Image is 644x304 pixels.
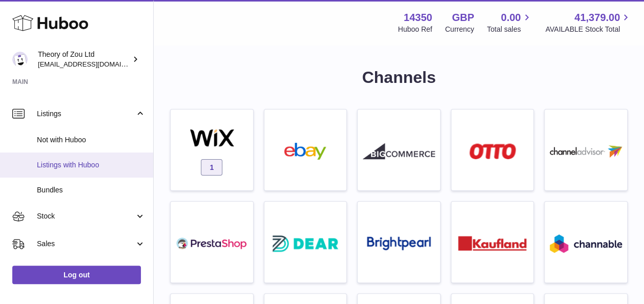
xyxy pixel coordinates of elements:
[487,11,532,34] a: 0.00 Total sales
[445,25,474,34] div: Currency
[38,60,151,68] span: [EMAIL_ADDRESS][DOMAIN_NAME]
[574,11,620,25] span: 41,379.00
[550,207,622,277] a: roseta-channable
[269,232,342,255] img: roseta-dear
[201,159,222,176] span: 1
[550,234,622,253] img: roseta-channable
[458,236,527,251] img: roseta-kaufland
[37,185,146,195] span: Bundles
[550,115,622,185] a: roseta-channel-advisor
[456,115,529,185] a: roseta-otto
[269,115,342,185] a: ebay
[176,129,248,146] img: wix
[456,207,529,277] a: roseta-kaufland
[170,67,628,89] h1: Channels
[398,25,432,34] div: Huboo Ref
[269,143,342,160] img: ebay
[12,266,141,284] a: Log out
[269,207,342,277] a: roseta-dear
[363,115,435,185] a: roseta-bigcommerce
[367,236,431,251] img: roseta-brightpearl
[469,143,516,159] img: roseta-otto
[487,25,532,34] span: Total sales
[501,11,521,25] span: 0.00
[363,207,435,277] a: roseta-brightpearl
[37,135,146,145] span: Not with Huboo
[37,109,135,119] span: Listings
[363,143,435,160] img: roseta-bigcommerce
[176,235,248,252] img: roseta-prestashop
[404,11,432,25] strong: 14350
[37,211,135,221] span: Stock
[452,11,474,25] strong: GBP
[176,115,248,185] a: wix 1
[37,160,146,170] span: Listings with Huboo
[12,52,28,67] img: internalAdmin-14350@internal.huboo.com
[545,11,632,34] a: 41,379.00 AVAILABLE Stock Total
[545,25,632,34] span: AVAILABLE Stock Total
[176,207,248,277] a: roseta-prestashop
[38,50,130,69] div: Theory of Zou Ltd
[37,239,135,249] span: Sales
[550,145,622,158] img: roseta-channel-advisor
